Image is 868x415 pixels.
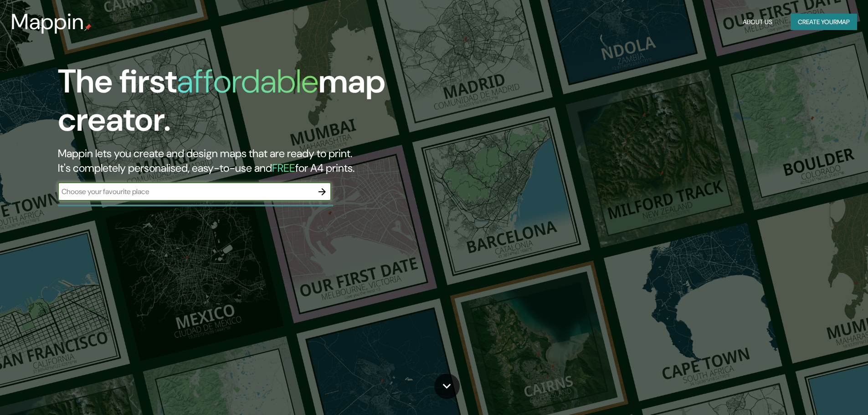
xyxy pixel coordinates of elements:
[739,14,776,31] button: About Us
[58,186,313,197] input: Choose your favourite place
[787,379,858,405] iframe: Help widget launcher
[58,146,492,175] h2: Mappin lets you create and design maps that are ready to print. It's completely personalised, eas...
[84,24,92,31] img: mappin-pin
[177,60,318,102] h1: affordable
[791,14,857,31] button: Create yourmap
[272,161,295,175] h5: FREE
[11,9,84,35] h3: Mappin
[58,62,492,146] h1: The first map creator.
